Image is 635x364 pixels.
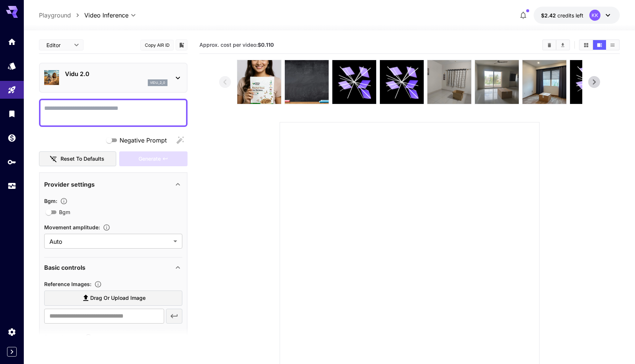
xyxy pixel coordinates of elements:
p: Vidu 2.0 [65,69,167,78]
button: Upload a reference image to guide the result. Supported formats: MP4, WEBM and MOV. [91,281,105,288]
span: Auto [49,237,170,246]
div: Show videos in grid viewShow videos in video viewShow videos in list view [579,39,620,50]
span: Approx. cost per video: [199,42,274,48]
div: Wallet [7,133,16,142]
span: credits left [557,12,583,19]
label: Drag or upload image [44,291,182,306]
span: Drag or upload image [90,294,146,303]
button: $2.42251KK [534,7,620,24]
img: 7H9aZ9OTp2b5+AAAAAElFTkSuQmCC [285,60,329,104]
b: $0.110 [258,42,274,48]
div: Home [7,37,16,46]
div: Vidu 2.0vidu_2_0 [44,66,182,89]
a: Playground [39,11,71,20]
span: Video Inference [84,11,128,20]
div: Clear videosDownload All [542,39,570,50]
button: Reset to defaults [39,151,116,167]
div: Usage [7,181,16,191]
div: Provider settings [44,176,182,193]
div: $2.42251 [541,12,583,19]
p: Basic controls [44,263,85,272]
p: vidu_2_0 [150,80,165,85]
span: $2.42 [541,12,557,19]
span: Negative Prompt [120,136,167,145]
div: KK [589,10,600,21]
div: API Keys [7,157,16,167]
button: Show videos in video view [593,40,606,50]
img: D9dkzWyIpSVrAAAAAElFTkSuQmCC [237,60,281,104]
span: Reference Images : [44,281,91,287]
span: Editor [46,41,69,49]
div: Please upload at least one frame/referenceImage image [119,151,188,167]
div: Playground [7,85,16,95]
div: Models [7,61,16,70]
button: Copy AIR ID [140,40,174,50]
button: Clear videos [543,40,556,50]
button: Expand sidebar [7,347,17,357]
span: Bgm : [44,198,57,204]
div: Basic controls [44,259,182,276]
span: Movement amplitude : [44,224,100,230]
div: Settings [7,327,16,337]
button: Show videos in list view [606,40,619,50]
nav: breadcrumb [39,11,84,20]
div: Library [7,109,16,118]
button: Add to library [178,40,185,49]
img: P8BWyE319WUskoAAAAASUVORK5CYII= [475,60,519,104]
span: Bgm [59,208,70,216]
button: Show videos in grid view [580,40,593,50]
p: Provider settings [44,180,95,189]
button: Download All [556,40,569,50]
img: y+tAT4SVLT9igAAAABJRU5ErkJggg== [522,60,566,104]
img: w8l+5t0erHQAwAAAABJRU5ErkJggg== [427,60,471,104]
